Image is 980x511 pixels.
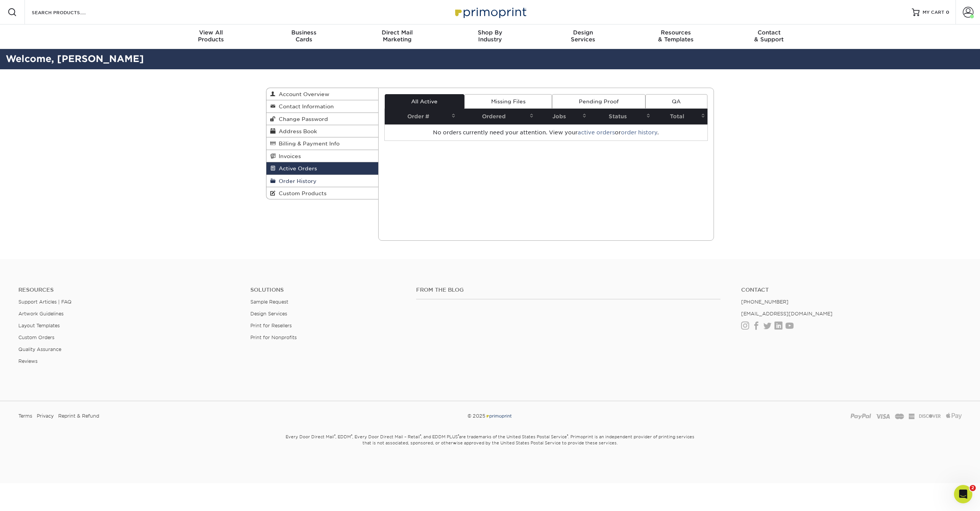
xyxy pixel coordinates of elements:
th: Total [653,109,707,124]
th: Status [589,109,653,124]
span: Order History [276,178,317,184]
h4: From the Blog [416,287,720,293]
a: Address Book [266,125,378,137]
a: Change Password [266,113,378,125]
th: Jobs [536,109,589,124]
a: Missing Files [464,94,552,109]
a: Direct MailMarketing [351,24,444,49]
div: Services [536,29,629,43]
a: Sample Request [250,299,288,305]
a: Pending Proof [552,94,645,109]
span: Invoices [276,153,301,159]
span: Design [536,29,629,36]
a: Contact Information [266,100,378,113]
a: Order History [266,175,378,187]
span: MY CART [923,9,944,16]
span: Change Password [276,116,328,122]
a: Support Articles | FAQ [18,299,72,305]
span: Contact Information [276,103,334,109]
td: No orders currently need your attention. View your or . [385,124,708,140]
sup: ® [420,434,421,438]
a: [PHONE_NUMBER] [741,299,789,305]
span: Account Overview [276,91,329,97]
a: Reprint & Refund [58,410,99,422]
iframe: Intercom live chat [954,485,972,503]
a: Billing & Payment Info [266,137,378,150]
span: Shop By [444,29,537,36]
input: SEARCH PRODUCTS..... [31,8,106,17]
a: View AllProducts [165,24,258,49]
span: Business [258,29,351,36]
a: QA [645,94,707,109]
span: Active Orders [276,165,317,171]
a: order history [621,129,657,136]
sup: ® [334,434,335,438]
a: Privacy [37,410,54,422]
span: Billing & Payment Info [276,140,340,147]
a: DesignServices [536,24,629,49]
div: Products [165,29,258,43]
a: Design Services [250,311,287,317]
span: Resources [629,29,722,36]
a: Invoices [266,150,378,162]
a: Terms [18,410,32,422]
a: Custom Products [266,187,378,199]
sup: ® [567,434,568,438]
div: Industry [444,29,537,43]
div: & Support [722,29,815,43]
div: Cards [258,29,351,43]
a: Print for Nonprofits [250,335,297,340]
a: Artwork Guidelines [18,311,64,317]
img: Primoprint [452,4,528,20]
a: Reviews [18,358,38,364]
a: Quality Assurance [18,346,61,352]
small: Every Door Direct Mail , EDDM , Every Door Direct Mail – Retail , and EDDM PLUS are trademarks of... [266,431,714,465]
span: Custom Products [276,190,327,196]
a: Account Overview [266,88,378,100]
h4: Solutions [250,287,405,293]
a: active orders [578,129,615,136]
span: Address Book [276,128,317,134]
a: Custom Orders [18,335,54,340]
th: Order # [385,109,458,124]
div: & Templates [629,29,722,43]
iframe: Google Customer Reviews [2,488,65,508]
a: Layout Templates [18,323,60,328]
a: Shop ByIndustry [444,24,537,49]
img: Primoprint [485,413,512,419]
span: View All [165,29,258,36]
a: Active Orders [266,162,378,175]
a: BusinessCards [258,24,351,49]
h4: Resources [18,287,239,293]
span: 2 [970,485,976,491]
sup: ® [458,434,459,438]
a: Print for Resellers [250,323,292,328]
span: Contact [722,29,815,36]
a: [EMAIL_ADDRESS][DOMAIN_NAME] [741,311,833,317]
a: Contact& Support [722,24,815,49]
sup: ® [351,434,352,438]
span: 0 [946,10,949,15]
a: Resources& Templates [629,24,722,49]
a: All Active [385,94,464,109]
div: Marketing [351,29,444,43]
span: Direct Mail [351,29,444,36]
a: Contact [741,287,962,293]
th: Ordered [458,109,536,124]
div: © 2025 [331,410,649,422]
